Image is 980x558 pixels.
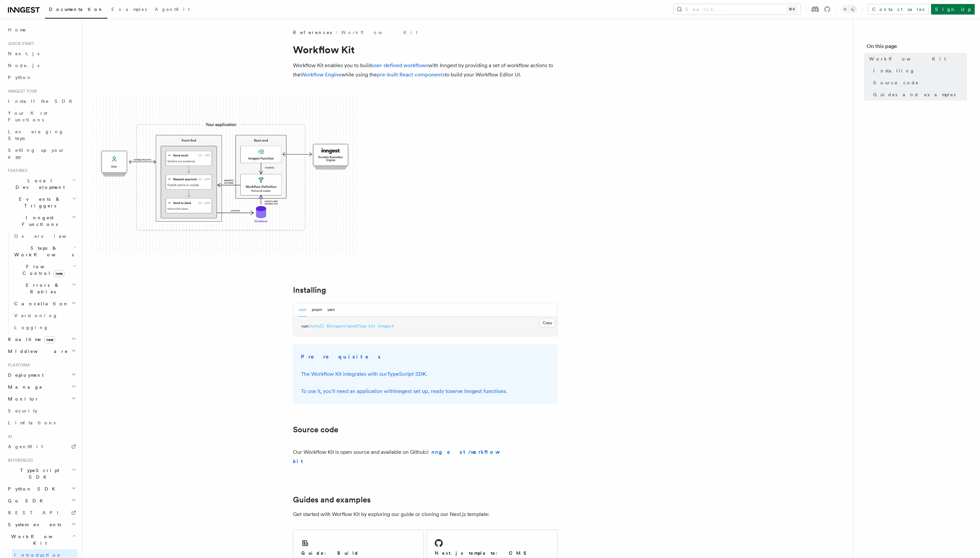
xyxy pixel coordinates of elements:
button: Local Development [5,175,78,193]
button: Workflow Kit [5,531,78,549]
span: Middleware [5,348,68,355]
span: References [5,458,33,463]
a: Examples [107,2,151,18]
h1: Workflow Kit [293,44,557,56]
a: Security [5,405,78,417]
a: Sign Up [931,4,975,15]
button: Manage [5,381,78,393]
button: Realtimenew [5,333,78,345]
span: Realtime [5,336,55,343]
span: Events & Triggers [5,196,72,209]
a: Workflow Kit [867,53,967,65]
a: Overview [12,230,78,242]
span: Cancellation [12,300,69,307]
span: Security [8,408,37,413]
a: Next.js [5,48,78,60]
span: AgentKit [155,7,190,12]
span: Versioning [14,313,58,318]
button: Steps & Workflows [12,242,78,261]
span: Examples [111,7,147,12]
span: Quick start [5,41,34,46]
a: Logging [12,322,78,333]
span: Python SDK [5,486,59,492]
span: Workflow Kit [869,56,946,62]
span: AgentKit [8,444,43,449]
span: Guides and examples [873,91,956,98]
a: Home [5,24,78,36]
a: REST API [5,507,78,519]
span: Steps & Workflows [12,245,74,258]
span: Local Development [5,177,72,191]
strong: Prerequisites [301,354,382,360]
span: install [308,324,324,328]
a: Installing [871,65,967,77]
span: AI [5,434,12,439]
a: Inngest set up [394,388,428,394]
a: Contact sales [868,4,928,15]
p: To use it, you'll need an application with , ready to . [301,387,550,396]
a: pre-built React components [377,71,445,78]
a: user-defined workflows [372,62,428,68]
button: Cancellation [12,298,78,310]
span: Deployment [5,372,44,378]
span: Node.js [8,63,39,68]
button: Deployment [5,369,78,381]
span: Next.js [8,51,39,56]
span: Inngest Functions [5,214,71,228]
a: Workflow Kit [341,29,418,36]
span: Limitations [8,420,56,425]
span: Source code [873,79,919,86]
span: Documentation [49,7,103,12]
button: Toggle dark mode [841,5,857,13]
button: Python SDK [5,483,78,495]
span: Leveraging Steps [8,129,64,141]
a: Documentation [45,2,107,19]
a: Limitations [5,417,78,429]
span: new [54,270,64,277]
span: Platform [5,363,30,368]
a: Python [5,71,78,83]
button: Errors & Retries [12,279,78,298]
span: System events [5,521,61,528]
span: Your first Functions [8,110,47,122]
button: yarn [327,303,335,317]
span: inngest [378,324,394,328]
span: TypeScript SDK [5,467,71,480]
a: AgentKit [5,441,78,452]
span: Workflow Kit [5,533,72,546]
button: Monitor [5,393,78,405]
p: Our Workflow Kit is open source and available on Github: [293,448,505,466]
span: new [44,336,55,343]
span: Features [5,168,27,173]
img: The Workflow Kit provides a Workflow Engine to compose workflow actions on the back end and a set... [93,97,357,255]
button: Copy [540,319,555,327]
div: Inngest Functions [5,230,78,333]
kbd: ⌘K [787,6,796,13]
button: TypeScript SDK [5,464,78,483]
span: Overview [14,234,82,239]
span: Inngest tour [5,89,37,94]
span: References [293,29,332,36]
span: npm [301,324,308,328]
span: Manage [5,384,43,390]
a: Source code [293,425,338,434]
a: Install the SDK [5,95,78,107]
button: Go SDK [5,495,78,507]
a: Versioning [12,310,78,322]
span: Flow Control [12,263,73,277]
button: Middleware [5,345,78,357]
button: npm [299,303,306,317]
button: Events & Triggers [5,193,78,212]
span: Home [8,26,26,33]
button: pnpm [312,303,322,317]
button: System events [5,519,78,531]
a: Your first Functions [5,107,78,126]
a: serve Inngest functions [450,388,506,394]
p: Workflow Kit enables you to build with Inngest by providing a set of workflow actions to the whil... [293,61,557,79]
a: Node.js [5,60,78,71]
span: Setting up your app [8,148,65,159]
p: Get started with Worflow Kit by exploring our guide or cloning our Next.js template: [293,510,557,519]
h4: On this page [867,42,967,53]
a: AgentKit [151,2,194,18]
a: Setting up your app [5,144,78,163]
